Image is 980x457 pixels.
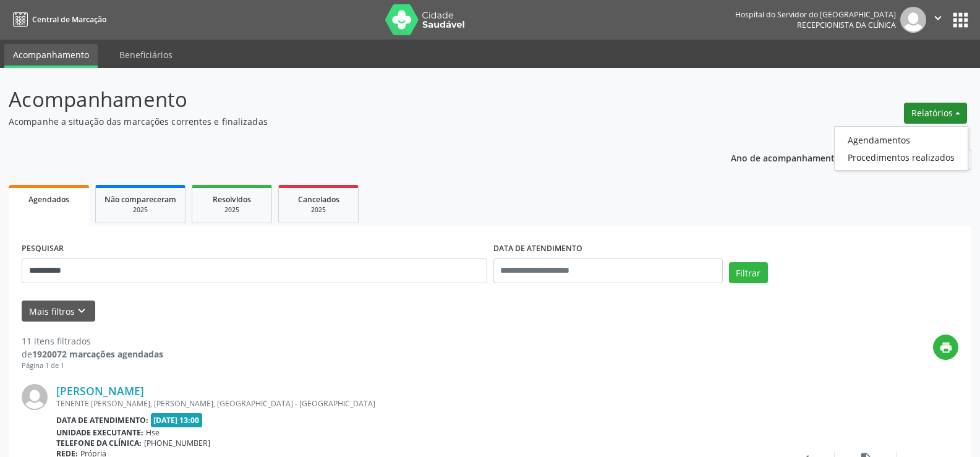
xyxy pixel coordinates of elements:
[201,205,263,215] div: 2025
[933,335,958,360] button: print
[22,348,163,361] div: de
[731,150,840,165] p: Ano de acompanhamento
[9,84,683,115] p: Acompanhamento
[22,384,48,410] img: img
[104,205,176,215] div: 2025
[288,205,349,215] div: 2025
[904,103,967,124] button: Relatórios
[931,11,945,25] i: 
[900,7,926,33] img: img
[22,239,64,258] label: PESQUISAR
[797,20,896,30] span: Recepcionista da clínica
[22,361,163,371] div: Página 1 de 1
[735,9,896,20] div: Hospital do Servidor do [GEOGRAPHIC_DATA]
[111,44,181,66] a: Beneficiários
[144,438,210,448] span: [PHONE_NUMBER]
[298,194,339,205] span: Cancelados
[151,413,203,427] span: [DATE] 13:00
[28,194,69,205] span: Agendados
[729,262,768,283] button: Filtrar
[939,341,953,354] i: print
[22,335,163,348] div: 11 itens filtrados
[56,415,148,425] b: Data de atendimento:
[146,427,160,438] span: Hse
[22,301,95,322] button: Mais filtroskeyboard_arrow_down
[493,239,582,258] label: DATA DE ATENDIMENTO
[4,44,98,68] a: Acompanhamento
[835,131,968,148] a: Agendamentos
[56,398,773,409] div: TENENTE [PERSON_NAME], [PERSON_NAME], [GEOGRAPHIC_DATA] - [GEOGRAPHIC_DATA]
[950,9,971,31] button: apps
[834,126,968,171] ul: Relatórios
[9,115,683,128] p: Acompanhe a situação das marcações correntes e finalizadas
[835,148,968,166] a: Procedimentos realizados
[9,9,106,30] a: Central de Marcação
[32,14,106,25] span: Central de Marcação
[56,438,142,448] b: Telefone da clínica:
[213,194,251,205] span: Resolvidos
[104,194,176,205] span: Não compareceram
[75,304,88,318] i: keyboard_arrow_down
[56,427,143,438] b: Unidade executante:
[926,7,950,33] button: 
[56,384,144,398] a: [PERSON_NAME]
[32,348,163,360] strong: 1920072 marcações agendadas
